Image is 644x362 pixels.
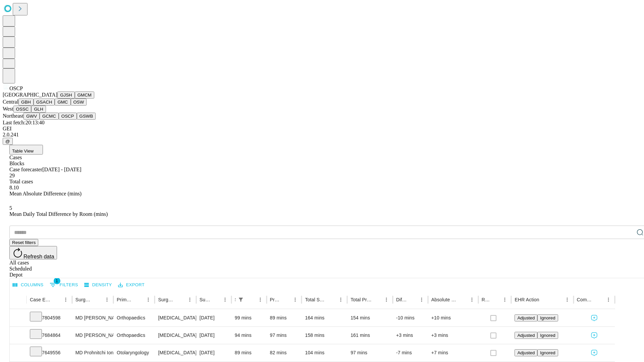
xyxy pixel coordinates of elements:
[594,295,604,304] button: Sort
[3,113,23,119] span: Northeast
[515,349,537,356] button: Adjusted
[408,295,417,304] button: Sort
[336,295,345,304] button: Menu
[9,191,82,196] span: Mean Absolute Difference (mins)
[23,113,40,120] button: GWV
[256,295,265,304] button: Menu
[3,126,641,132] div: GEI
[396,297,407,302] div: Difference
[351,344,389,361] div: 97 mins
[537,332,558,339] button: Ignored
[3,138,13,145] button: @
[220,295,230,304] button: Menu
[3,120,45,125] span: Last fetch: 20:13:40
[18,99,34,106] button: GBH
[540,333,555,338] span: Ignored
[13,330,23,342] button: Expand
[604,295,613,304] button: Menu
[59,113,77,120] button: OSCP
[158,327,193,344] div: [MEDICAL_DATA] CAPSULORRHAPHY
[9,246,57,259] button: Refresh data
[158,297,175,302] div: Surgery Name
[467,295,477,304] button: Menu
[281,295,290,304] button: Sort
[537,314,558,321] button: Ignored
[13,106,32,113] button: OSSC
[246,295,256,304] button: Sort
[61,295,70,304] button: Menu
[327,295,336,304] button: Sort
[351,327,389,344] div: 161 mins
[235,309,263,326] div: 99 mins
[517,350,535,355] span: Adjusted
[55,99,70,106] button: GMC
[48,280,80,290] button: Show filters
[417,295,426,304] button: Menu
[235,344,263,361] div: 89 mins
[200,344,228,361] div: [DATE]
[9,179,33,184] span: Total cases
[3,132,641,138] div: 2.0.241
[431,297,457,302] div: Absolute Difference
[12,240,36,245] span: Reset filters
[270,297,281,302] div: Predicted In Room Duration
[537,349,558,356] button: Ignored
[75,297,92,302] div: Surgeon Name
[540,350,555,355] span: Ignored
[396,344,425,361] div: -7 mins
[458,295,467,304] button: Sort
[117,297,133,302] div: Primary Service
[200,309,228,326] div: [DATE]
[75,344,110,361] div: MD Prohnitchi Ion
[517,315,535,320] span: Adjusted
[270,327,299,344] div: 97 mins
[75,309,110,326] div: MD [PERSON_NAME] Iv [PERSON_NAME]
[200,327,228,344] div: [DATE]
[9,185,19,190] span: 8.10
[144,295,153,304] button: Menu
[270,344,299,361] div: 82 mins
[9,211,108,217] span: Mean Daily Total Difference by Room (mins)
[9,145,43,155] button: Table View
[235,327,263,344] div: 94 mins
[431,344,475,361] div: +7 mins
[351,309,389,326] div: 154 mins
[515,314,537,321] button: Adjusted
[270,309,299,326] div: 89 mins
[117,327,151,344] div: Orthopaedics
[30,297,51,302] div: Case Epic Id
[54,278,60,284] span: 1
[540,295,549,304] button: Sort
[200,297,210,302] div: Surgery Date
[9,167,42,172] span: Case forecaster
[117,344,151,361] div: Otolaryngology
[158,309,193,326] div: [MEDICAL_DATA] SLAP REPAIR
[34,99,55,106] button: GSACH
[11,280,45,290] button: Select columns
[515,297,539,302] div: EHR Action
[52,295,61,304] button: Sort
[158,344,193,361] div: [MEDICAL_DATA] UNDER AGE [DEMOGRAPHIC_DATA]
[3,106,13,112] span: West
[40,113,59,120] button: GCMC
[9,239,38,246] button: Reset filters
[23,254,54,259] span: Refresh data
[372,295,382,304] button: Sort
[83,280,114,290] button: Density
[9,85,23,91] span: OSCP
[102,295,112,304] button: Menu
[382,295,391,304] button: Menu
[396,327,425,344] div: +3 mins
[3,99,18,105] span: Central
[482,297,490,302] div: Resolved in EHR
[431,309,475,326] div: +10 mins
[305,327,344,344] div: 158 mins
[500,295,509,304] button: Menu
[71,99,87,106] button: OSW
[305,297,326,302] div: Total Scheduled Duration
[30,309,69,326] div: 7804598
[75,92,94,99] button: GMCM
[577,297,594,302] div: Comments
[134,295,144,304] button: Sort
